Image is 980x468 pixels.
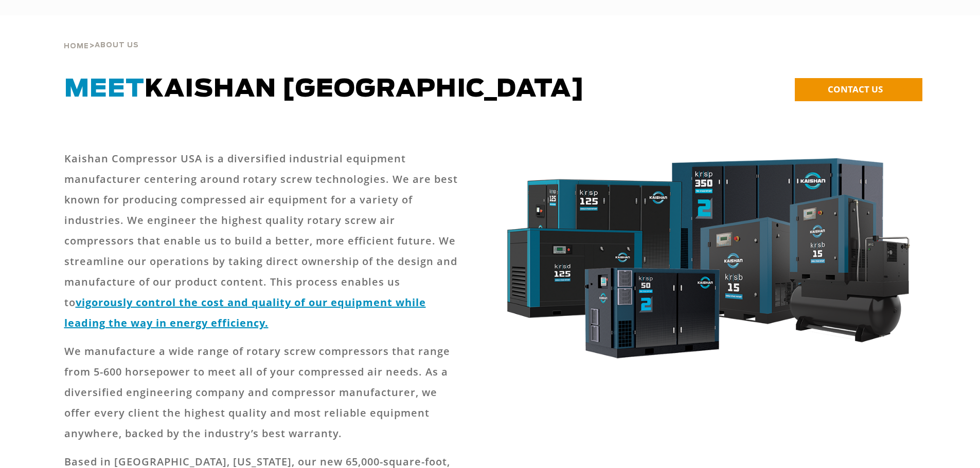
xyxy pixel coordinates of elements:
[64,43,89,50] span: Home
[64,148,464,333] p: Kaishan Compressor USA is a diversified industrial equipment manufacturer centering around rotary...
[64,41,89,50] a: Home
[496,148,917,376] img: krsb
[95,42,139,49] span: About Us
[64,341,464,444] p: We manufacture a wide range of rotary screw compressors that range from 5-600 horsepower to meet ...
[64,15,139,54] div: >
[64,77,585,102] span: Kaishan [GEOGRAPHIC_DATA]
[64,295,426,330] a: vigorously control the cost and quality of our equipment while leading the way in energy efficiency.
[828,83,883,95] span: CONTACT US
[795,78,922,101] a: CONTACT US
[64,77,145,102] span: Meet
